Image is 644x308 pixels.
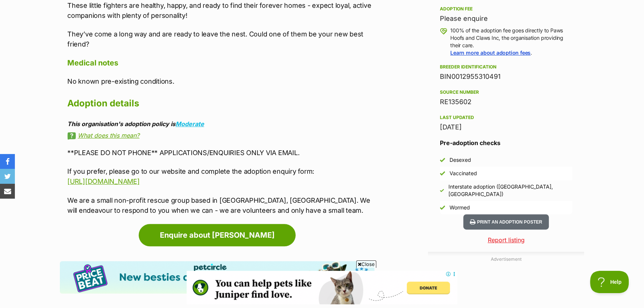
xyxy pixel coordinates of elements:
[463,214,549,230] button: Print an adoption poster
[67,166,374,186] p: If you prefer, please go to our website and complete the adoption enquiry form:
[440,89,572,95] div: Source number
[440,97,572,107] div: RE135602
[440,171,445,176] img: Yes
[428,235,584,244] a: Report listing
[440,13,572,24] div: Please enquire
[440,64,572,70] div: Breeder identification
[450,156,471,164] div: Desexed
[67,58,374,68] h4: Medical notes
[440,122,572,132] div: [DATE]
[67,76,374,86] p: No known pre-existing conditions.
[60,261,374,293] img: Pet Circle promo banner
[448,183,572,198] div: Interstate adoption ([GEOGRAPHIC_DATA], [GEOGRAPHIC_DATA])
[450,49,531,56] a: Learn more about adoption fees
[67,177,139,185] a: [URL][DOMAIN_NAME]
[187,271,457,304] iframe: Advertisement
[67,121,374,127] div: This organisation's adoption policy is
[440,189,444,193] img: Yes
[67,95,374,112] h2: Adoption details
[67,132,374,139] a: What does this mean?
[450,170,477,177] div: Vaccinated
[176,120,204,128] a: Moderate
[440,115,572,121] div: Last updated
[440,205,445,210] img: Yes
[590,271,629,293] iframe: Help Scout Beacon - Open
[440,71,572,82] div: BIN0012955310491
[440,6,572,12] div: Adoption fee
[67,0,374,20] p: These little fighters are healthy, happy, and ready to find their forever homes - expect loyal, a...
[356,260,376,268] span: Close
[440,138,572,147] h3: Pre-adoption checks
[450,27,572,57] p: 100% of the adoption fee goes directly to Paws Hoofs and Claws Inc, the organisation providing th...
[67,29,374,49] p: They’ve come a long way and are ready to leave the nest. Could one of them be your new best friend?
[67,148,374,158] p: **PLEASE DO NOT PHONE** APPLICATIONS/ENQUIRIES ONLY VIA EMAIL.
[139,224,296,246] a: Enquire about [PERSON_NAME]
[67,195,374,215] p: We are a small non-profit rescue group based in [GEOGRAPHIC_DATA], [GEOGRAPHIC_DATA]. We will end...
[450,204,470,211] div: Wormed
[440,157,445,163] img: Yes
